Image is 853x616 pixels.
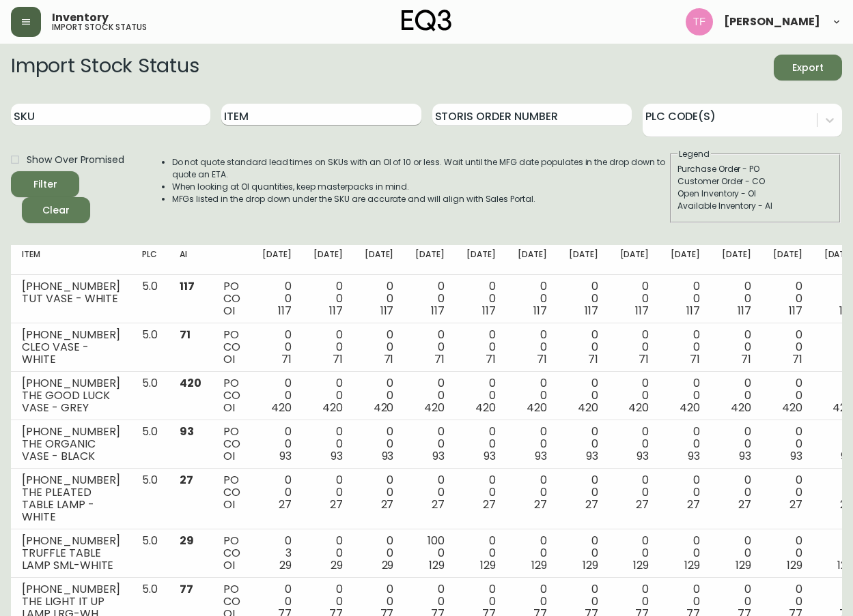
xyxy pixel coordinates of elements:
[271,400,292,415] span: 420
[131,469,169,529] td: 5.0
[33,176,57,193] div: Filter
[569,474,598,511] div: 0 0
[558,245,609,275] th: [DATE]
[722,535,751,572] div: 0 0
[789,497,802,512] span: 27
[381,497,394,512] span: 27
[620,426,649,463] div: 0 0
[415,426,445,463] div: 0 0
[731,400,751,415] span: 420
[569,377,598,414] div: 0 0
[741,351,751,367] span: 71
[365,474,394,511] div: 0 0
[22,377,120,390] div: [PHONE_NUMBER]
[588,351,598,367] span: 71
[251,245,303,275] th: [DATE]
[839,303,853,319] span: 117
[131,420,169,469] td: 5.0
[354,245,405,275] th: [DATE]
[11,245,131,275] th: Item
[466,535,496,572] div: 0 0
[533,303,547,319] span: 117
[677,200,833,212] div: Available Inventory - AI
[677,148,711,160] legend: Legend
[671,474,700,511] div: 0 0
[774,55,842,80] button: Export
[223,351,235,367] span: OI
[180,424,194,439] span: 93
[841,448,853,464] span: 93
[382,448,394,464] span: 93
[527,400,547,415] span: 420
[620,474,649,511] div: 0 0
[671,377,700,414] div: 0 0
[223,497,235,512] span: OI
[671,426,700,463] div: 0 0
[534,497,547,512] span: 27
[684,557,700,573] span: 129
[586,448,598,464] span: 93
[724,16,820,27] span: [PERSON_NAME]
[660,245,711,275] th: [DATE]
[677,188,833,200] div: Open Inventory - OI
[773,474,802,511] div: 0 0
[333,351,343,367] span: 71
[677,175,833,188] div: Customer Order - CO
[365,535,394,572] div: 0 0
[620,377,649,414] div: 0 0
[787,557,802,573] span: 129
[585,303,598,319] span: 117
[322,400,343,415] span: 420
[223,474,240,511] div: PO CO
[486,351,496,367] span: 71
[313,377,343,414] div: 0 0
[722,474,751,511] div: 0 0
[278,303,292,319] span: 117
[303,245,354,275] th: [DATE]
[635,303,649,319] span: 117
[404,245,456,275] th: [DATE]
[722,329,751,366] div: 0 0
[686,303,700,319] span: 117
[687,497,700,512] span: 27
[480,557,496,573] span: 129
[569,329,598,366] div: 0 0
[402,10,452,31] img: logo
[484,448,496,464] span: 93
[518,280,547,317] div: 0 0
[739,448,751,464] span: 93
[380,303,394,319] span: 117
[313,535,343,572] div: 0 0
[223,557,235,573] span: OI
[773,426,802,463] div: 0 0
[131,372,169,420] td: 5.0
[172,156,669,181] li: Do not quote standard lead times on SKUs with an OI of 10 or less. Wait until the MFG date popula...
[680,400,700,415] span: 420
[22,293,120,305] div: TUT VASE - WHITE
[22,341,120,366] div: CLEO VASE - WHITE
[773,329,802,366] div: 0 0
[688,448,700,464] span: 93
[131,245,169,275] th: PLC
[466,329,496,366] div: 0 0
[131,275,169,323] td: 5.0
[837,557,853,573] span: 129
[279,448,292,464] span: 93
[180,327,191,342] span: 71
[466,280,496,317] div: 0 0
[131,529,169,578] td: 5.0
[840,497,853,512] span: 27
[365,426,394,463] div: 0 0
[223,329,240,366] div: PO CO
[628,400,649,415] span: 420
[507,245,558,275] th: [DATE]
[279,497,292,512] span: 27
[22,547,120,572] div: TRUFFLE TABLE LAMP SML-WHITE
[620,329,649,366] div: 0 0
[785,59,831,76] span: Export
[22,390,120,414] div: THE GOOD LUCK VASE - GREY
[431,303,445,319] span: 117
[365,329,394,366] div: 0 0
[169,245,212,275] th: AI
[180,375,201,391] span: 420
